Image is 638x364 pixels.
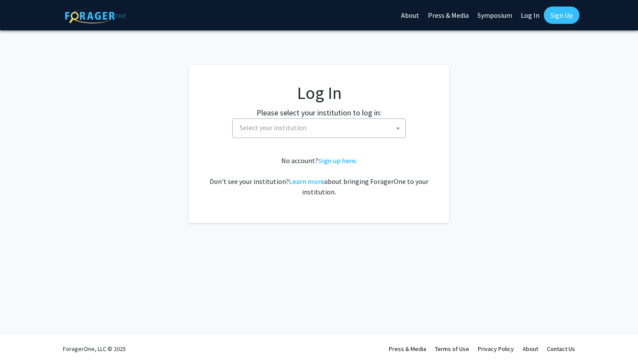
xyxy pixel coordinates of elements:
[478,345,514,353] a: Privacy Policy
[523,345,538,353] a: About
[435,345,469,353] a: Terms of Use
[289,177,324,186] a: Learn more about bringing ForagerOne to your institution
[232,118,406,138] span: Select your institution
[318,156,355,165] a: Sign up here
[240,123,306,132] span: Select your institution
[63,334,126,364] div: ForagerOne, LLC © 2025
[389,345,426,353] a: Press & Media
[547,345,575,353] a: Contact Us
[257,107,381,118] label: Please select your institution to log in:
[206,155,432,197] div: No account? . Don't see your institution? about bringing ForagerOne to your institution.
[206,82,432,103] h1: Log In
[236,119,405,137] span: Select your institution
[65,8,126,23] img: ForagerOne Logo
[544,7,579,24] a: Sign Up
